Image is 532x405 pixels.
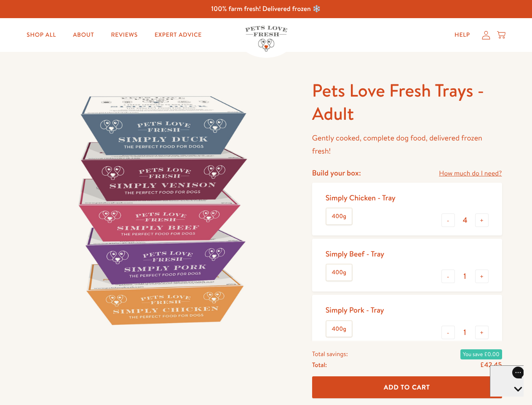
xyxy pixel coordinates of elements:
[312,79,502,125] h1: Pets Love Fresh Trays - Adult
[312,376,502,399] button: Add To Cart
[66,27,101,43] a: About
[312,348,348,359] span: Total savings:
[326,305,384,315] div: Simply Pork - Tray
[441,326,455,339] button: -
[104,27,144,43] a: Reviews
[326,265,352,281] label: 400g
[441,213,455,227] button: -
[312,359,327,370] span: Total:
[460,349,502,359] span: You save £0.00
[326,321,352,337] label: 400g
[475,326,489,339] button: +
[312,132,502,157] p: Gently cooked, complete dog food, delivered frozen fresh!
[480,360,502,370] span: £42.45
[30,79,292,341] img: Pets Love Fresh Trays - Adult
[326,193,396,202] div: Simply Chicken - Tray
[441,270,455,283] button: -
[448,27,477,43] a: Help
[439,168,502,179] a: How much do I need?
[475,270,489,283] button: +
[148,27,209,43] a: Expert Advice
[20,27,63,43] a: Shop All
[384,383,430,391] span: Add To Cart
[326,249,384,259] div: Simply Beef - Tray
[245,26,287,51] img: Pets Love Fresh
[312,168,361,178] h4: Build your box:
[326,208,352,224] label: 400g
[475,213,489,227] button: +
[490,365,524,397] iframe: Gorgias live chat messenger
